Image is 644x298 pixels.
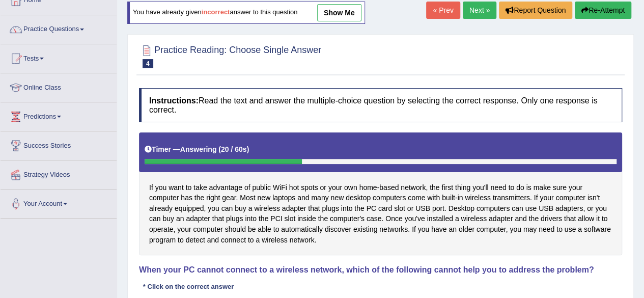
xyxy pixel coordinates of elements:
[1,131,117,157] a: Success Stories
[139,43,321,68] h2: Practice Reading: Choose Single Answer
[139,282,238,292] div: * Click on the correct answer
[426,2,460,19] a: « Prev
[218,145,221,153] b: (
[139,88,622,122] h4: Read the text and answer the multiple-choice question by selecting the correct response. Only one...
[127,2,365,24] div: You have already given answer to this question
[1,44,117,70] a: Tests
[575,2,631,19] button: Re-Attempt
[1,189,117,215] a: Your Account
[247,145,249,153] b: )
[1,102,117,128] a: Predictions
[499,2,572,19] button: Report Question
[317,4,361,21] a: show me
[145,146,249,153] h5: Timer —
[1,73,117,99] a: Online Class
[463,2,496,19] a: Next »
[221,145,247,153] b: 20 / 60s
[202,9,230,16] b: incorrect
[180,145,217,153] b: Answering
[143,59,153,68] span: 4
[139,132,622,255] div: If you want to take advantage of public WiFi hot spots or your own home-based network, the first ...
[1,160,117,186] a: Strategy Videos
[1,15,117,41] a: Practice Questions
[149,96,199,105] b: Instructions:
[139,265,622,275] h4: When your PC cannot connect to a wireless network, which of the following cannot help you to addr...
